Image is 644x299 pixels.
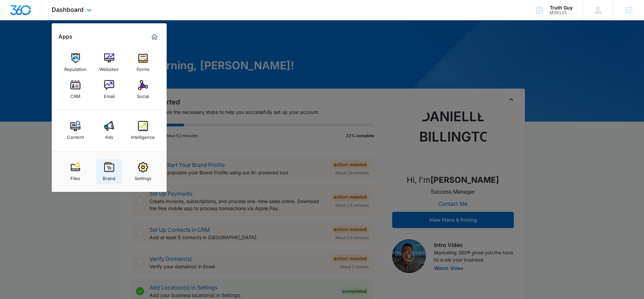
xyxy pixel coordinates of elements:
div: Content [67,131,84,140]
div: Files [70,172,80,181]
div: Brand [103,172,115,181]
a: Content [63,118,88,143]
div: Ads [105,131,113,140]
a: Files [63,159,88,184]
a: Email [96,77,122,102]
a: Intelligence [130,118,156,143]
div: account id [550,10,573,15]
div: Social [137,90,149,99]
div: Email [104,90,115,99]
a: Reputation [63,50,88,75]
a: Websites [96,50,122,75]
div: Reputation [64,63,87,72]
div: Settings [135,172,151,181]
h2: Apps [58,33,72,40]
div: Intelligence [131,131,155,140]
a: Forms [130,50,156,75]
a: Social [130,77,156,102]
a: CRM [63,77,88,102]
a: Ads [96,118,122,143]
div: Websites [99,63,119,72]
div: account name [550,5,573,10]
div: CRM [70,90,80,99]
span: Dashboard [52,6,84,13]
a: Settings [130,159,156,184]
a: Brand [96,159,122,184]
div: Forms [137,63,149,72]
a: Marketing 360® Dashboard [149,31,160,42]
